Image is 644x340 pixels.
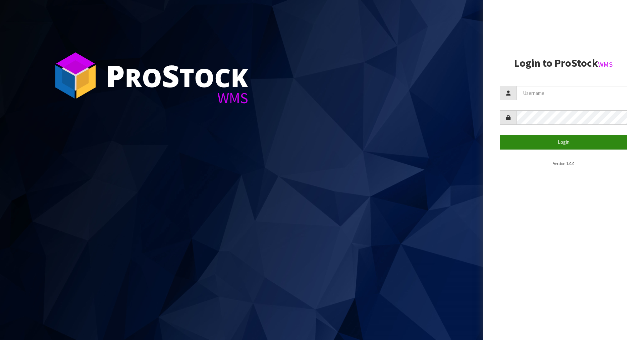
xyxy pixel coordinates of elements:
span: P [106,55,125,96]
img: ProStock Cube [50,50,101,101]
span: S [162,55,179,96]
div: WMS [106,91,248,106]
small: Version 1.0.0 [553,161,574,166]
input: Username [517,86,627,100]
h2: Login to ProStock [500,57,627,69]
button: Login [500,135,627,149]
div: ro tock [106,60,248,91]
small: WMS [598,60,613,69]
